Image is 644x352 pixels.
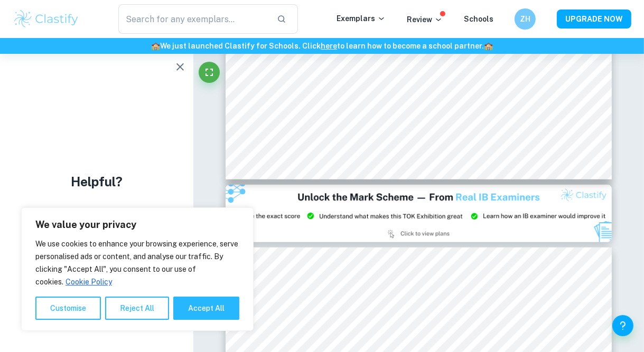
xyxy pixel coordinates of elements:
[13,8,80,30] img: Clastify logo
[35,297,101,320] button: Customise
[35,218,239,231] p: We value your privacy
[407,14,443,25] p: Review
[557,9,631,28] button: UPGRADE NOW
[71,172,123,191] h4: Helpful?
[151,42,160,50] span: 🏫
[65,277,113,287] a: Cookie Policy
[519,13,531,25] h6: ZH
[118,4,268,34] input: Search for any exemplars...
[173,297,239,320] button: Accept All
[612,315,633,336] button: Help and Feedback
[199,62,220,83] button: Fullscreen
[321,42,337,50] a: here
[515,8,536,30] button: ZH
[2,40,642,52] h6: We just launched Clastify for Schools. Click to learn how to become a school partner.
[464,15,493,23] a: Schools
[21,207,254,331] div: We value your privacy
[105,297,169,320] button: Reject All
[337,13,386,24] p: Exemplars
[226,185,612,243] img: Ad
[35,237,239,288] p: We use cookies to enhance your browsing experience, serve personalised ads or content, and analys...
[484,42,493,50] span: 🏫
